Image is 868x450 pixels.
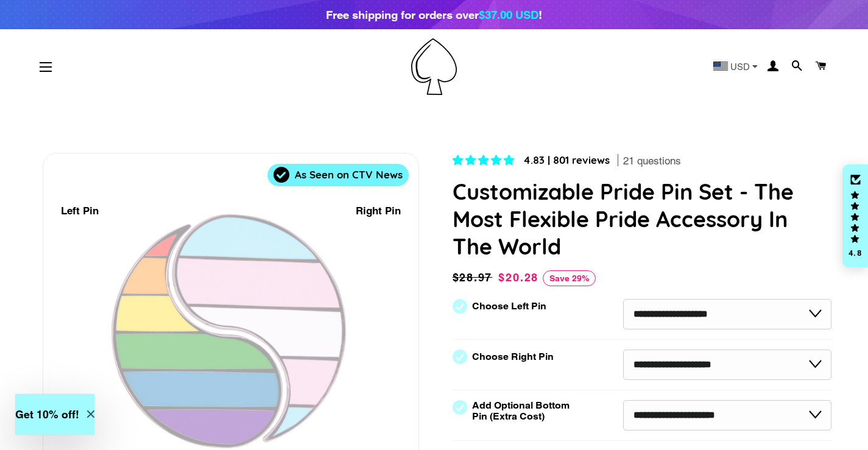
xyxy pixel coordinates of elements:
span: 4.83 | 801 reviews [523,153,610,166]
label: Choose Right Pin [472,351,554,362]
div: 4.8 [848,249,863,257]
span: $28.97 [453,269,496,286]
div: Free shipping for orders over ! [326,6,542,23]
label: Add Optional Bottom Pin (Extra Cost) [472,400,574,422]
h1: Customizable Pride Pin Set - The Most Flexible Pride Accessory In The World [453,178,832,260]
span: $20.28 [498,271,538,284]
span: Save 29% [543,270,596,286]
span: 4.83 stars [453,154,517,166]
div: Right Pin [356,203,401,219]
span: $37.00 USD [479,8,538,21]
img: Pin-Ace [411,38,457,95]
span: 21 questions [623,154,681,169]
span: USD [730,62,750,71]
div: Click to open Judge.me floating reviews tab [842,164,868,268]
label: Choose Left Pin [472,301,546,312]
